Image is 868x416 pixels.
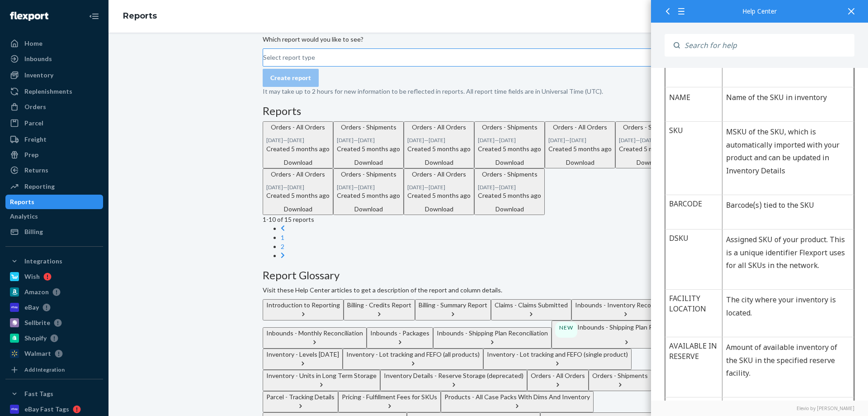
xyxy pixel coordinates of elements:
[263,215,314,223] span: 1 - 10 of 15 reports
[24,227,43,236] div: Billing
[281,243,284,250] a: Page 2
[116,3,164,29] ol: breadcrumbs
[14,280,71,353] td: SKU
[548,158,612,167] div: Download
[24,182,55,191] div: Reporting
[263,121,333,168] button: Orders - All Orders[DATE]—[DATE]Created 5 months agoDownload
[433,327,552,349] button: Inbounds - Shipping Plan Reconciliation
[5,364,103,375] a: Add Integration
[5,100,103,114] a: Orders
[478,158,541,167] div: Download
[266,144,330,153] p: Created 5 months ago
[407,170,471,179] p: Orders - All Orders
[478,137,495,143] time: [DATE]
[266,205,330,214] div: Download
[5,132,103,147] a: Freight
[14,134,203,150] h2: Documentation
[615,121,686,168] button: Orders - Shipments[DATE]—[DATE]Created 5 months agoDownload
[337,191,400,200] p: Created 5 months ago
[266,184,283,191] time: [DATE]
[407,137,424,143] time: [DATE]
[665,8,854,14] div: Help Center
[24,366,65,373] div: Add Integration
[619,136,682,144] p: —
[24,334,47,343] div: Shopify
[571,299,680,320] button: Inbounds - Inventory Reconciliation
[478,191,541,200] p: Created 5 months ago
[263,168,333,215] button: Orders - All Orders[DATE]—[DATE]Created 5 months agoDownload
[85,7,103,25] button: Close Navigation
[419,301,487,310] div: Billing - Summary Report
[263,370,380,391] button: Inventory - Units in Long Term Storage
[24,135,47,144] div: Freight
[344,299,415,320] button: Billing - Credits Report
[10,212,38,221] div: Analytics
[478,144,541,153] p: Created 5 months ago
[491,299,571,320] button: Claims - Claims Submitted
[592,371,648,380] div: Orders - Shipments
[337,184,354,191] time: [DATE]
[288,137,304,143] time: [DATE]
[407,144,471,153] p: Created 5 months ago
[263,53,315,62] div: Select report type
[75,357,199,370] p: Barcode(s) tied to the SKU
[24,318,50,327] div: Sellbrite
[548,123,612,132] p: Orders - All Orders
[5,300,103,315] a: eBay
[380,370,527,391] button: Inventory Details - Reserve Storage (deprecated)
[337,123,400,132] p: Orders - Shipments
[263,327,367,349] button: Inbounds - Monthly Reconciliation
[483,349,632,370] button: Inventory - Lot tracking and FEFO (single product)
[14,81,203,120] p: This report provides [DATE] inventory levels by SKU at each fulfillment center. In addition, you ...
[5,316,103,330] a: Sellbrite
[333,168,404,215] button: Orders - Shipments[DATE]—[DATE]Created 5 months agoDownload
[337,205,400,214] div: Download
[589,370,651,391] button: Orders - Shipments
[575,301,676,310] div: Inbounds - Inventory Reconciliation
[266,158,330,167] div: Download
[531,371,585,380] div: Orders - All Orders
[24,54,52,63] div: Inbounds
[358,137,375,143] time: [DATE]
[263,105,714,117] h3: Reports
[24,39,42,48] div: Home
[474,121,545,168] button: Orders - Shipments[DATE]—[DATE]Created 5 months agoDownload
[263,391,338,412] button: Parcel - Tracking Details
[555,322,698,338] div: Inbounds - Shipping Plan Reconciliation V2
[407,158,471,167] div: Download
[478,170,541,179] p: Orders - Shipments
[5,52,103,66] a: Inbounds
[5,346,103,361] a: Walmart
[545,121,615,168] button: Orders - All Orders[DATE]—[DATE]Created 5 months agoDownload
[437,329,548,338] div: Inbounds - Shipping Plan Reconciliation
[367,327,433,349] button: Inbounds - Packages
[24,71,53,80] div: Inventory
[337,137,354,143] time: [DATE]
[487,350,628,359] div: Inventory - Lot tracking and FEFO (single product)
[75,249,199,263] p: Name of the SKU in inventory
[478,184,495,191] time: [DATE]
[5,195,103,209] a: Reports
[266,301,340,310] div: Introduction to Reporting
[24,119,43,128] div: Parcel
[665,405,854,411] a: Elevio by [PERSON_NAME]
[266,350,339,359] div: Inventory - Levels [DATE]
[14,60,203,76] h2: Description
[407,183,471,191] p: —
[24,87,72,96] div: Replenishments
[24,349,51,358] div: Walmart
[263,269,714,281] h3: Report Glossary
[552,320,702,349] button: NEWInbounds - Shipping Plan Reconciliation V2
[680,34,854,57] input: Search
[266,329,363,338] div: Inbounds - Monthly Reconciliation
[358,184,375,191] time: [DATE]
[5,116,103,130] a: Parcel
[474,168,545,215] button: Orders - Shipments[DATE]—[DATE]Created 5 months agoDownload
[415,299,491,320] button: Billing - Summary Report
[281,234,284,241] a: Page 1 is your current page
[266,392,335,402] div: Parcel - Tracking Details
[266,170,330,179] p: Orders - All Orders
[5,36,103,51] a: Home
[24,150,38,159] div: Prep
[407,191,471,200] p: Created 5 months ago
